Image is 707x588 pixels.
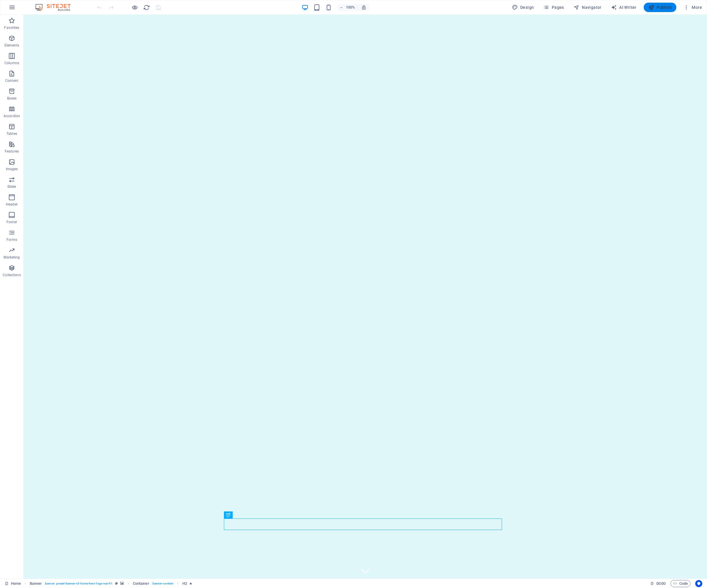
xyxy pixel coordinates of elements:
[512,4,534,10] span: Design
[4,114,20,118] p: Accordion
[6,167,18,171] p: Images
[5,78,18,83] p: Content
[673,580,688,587] span: Code
[574,4,602,10] span: Navigator
[4,255,20,260] p: Marketing
[644,3,676,12] button: Publish
[182,580,187,587] span: Click to select. Double-click to edit
[7,96,17,101] p: Boxes
[30,580,192,587] nav: breadcrumb
[361,5,366,10] i: On resize automatically adjust zoom level to fit chosen device.
[5,149,19,154] p: Features
[4,25,19,30] p: Favorites
[683,4,702,10] span: More
[543,4,564,10] span: Pages
[143,4,150,11] i: Reload page
[346,4,355,11] h6: 100%
[510,3,536,12] button: Design
[541,3,566,12] button: Pages
[681,3,704,12] button: More
[189,582,192,585] i: Element contains an animation
[30,580,42,587] span: Click to select. Double-click to edit
[133,580,149,587] span: Click to select. Double-click to edit
[131,4,138,11] button: Click here to leave preview mode and continue editing
[4,43,19,48] p: Elements
[6,202,18,207] p: Header
[660,581,661,586] span: :
[571,3,604,12] button: Navigator
[648,4,672,10] span: Publish
[609,3,639,12] button: AI Writer
[650,580,666,587] h6: Session time
[4,61,19,65] p: Columns
[44,580,113,587] span: . banner .preset-banner-v3-home-hero-logo-nav-h1
[670,580,691,587] button: Code
[34,4,78,11] img: Editor Logo
[115,582,118,585] i: This element is a customizable preset
[120,582,124,585] i: This element contains a background
[695,580,702,587] button: Usercentrics
[5,580,21,587] a: Click to cancel selection. Double-click to open Pages
[611,4,637,10] span: AI Writer
[3,273,21,277] p: Collections
[656,580,665,587] span: 00 00
[143,4,150,11] button: reload
[337,4,358,11] button: 100%
[6,237,17,242] p: Forms
[510,3,536,12] div: Design (Ctrl+Alt+Y)
[6,220,17,224] p: Footer
[152,580,173,587] span: . banner-content
[7,184,16,189] p: Slider
[6,131,17,136] p: Tables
